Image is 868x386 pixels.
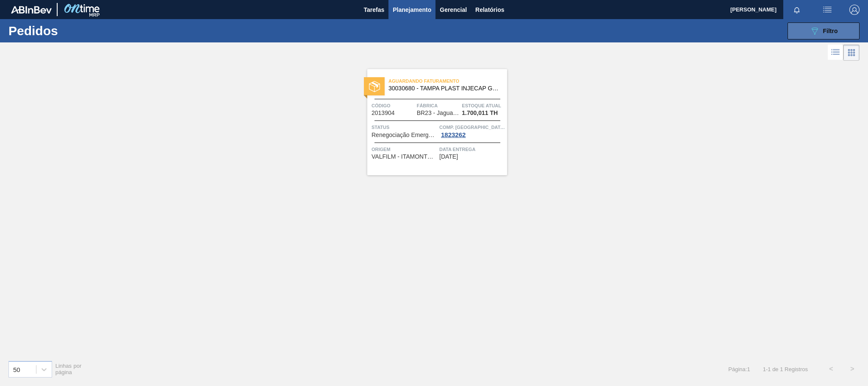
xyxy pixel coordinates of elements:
span: Status [372,123,437,131]
div: Visão em Lista [828,45,843,61]
span: Página : 1 [728,366,750,372]
span: Estoque atual [462,101,505,110]
a: statusAguardando Faturamento30030680 - TAMPA PLAST INJECAP GCA ZERO NIV24Código2013904FábricaBR23... [361,69,507,175]
span: Comp. Carga [439,123,505,131]
span: Gerencial [440,5,467,15]
div: 1823262 [439,131,467,138]
span: Aguardando Faturamento [388,77,507,85]
span: Origem [372,145,437,154]
span: Código [372,101,415,110]
h1: Pedidos [8,26,136,36]
img: userActions [822,5,832,15]
span: Data entrega [439,145,505,154]
span: 1 - 1 de 1 Registros [763,366,808,372]
span: Renegociação Emergencial de Pedido Aceita [372,132,437,138]
button: < [821,358,842,380]
span: Tarefas [363,5,384,15]
span: Planejamento [393,5,431,15]
span: 10/09/2025 [439,154,458,160]
span: 30030680 - TAMPA PLAST INJECAP GCA ZERO NIV24 [388,85,500,92]
span: Filtro [823,28,838,34]
span: Fábrica [417,101,460,110]
span: Relatórios [475,5,504,15]
img: status [369,81,380,92]
img: TNhmsLtSVTkK8tSr43FrP2fwEKptu5GPRR3wAAAABJRU5ErkJggg== [11,6,52,14]
span: 1.700,011 TH [462,110,498,116]
a: Comp. [GEOGRAPHIC_DATA]1823262 [439,123,505,138]
button: Filtro [788,22,860,39]
button: Notificações [783,4,810,16]
span: Linhas por página [55,363,82,375]
span: 2013904 [372,110,395,116]
div: Visão em Cards [843,45,860,61]
img: Logout [849,5,860,15]
span: VALFILM - ITAMONTE (MG) [372,154,437,160]
span: BR23 - Jaguariúna [417,110,459,116]
div: 50 [13,366,20,373]
button: > [842,358,863,380]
